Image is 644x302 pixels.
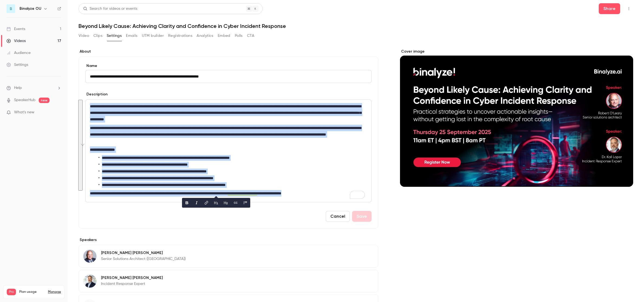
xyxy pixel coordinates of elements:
p: [PERSON_NAME] [PERSON_NAME] [101,250,186,256]
section: Cover image [400,49,633,187]
label: Name [85,63,372,69]
button: Registrations [168,31,192,40]
div: Settings [6,62,28,68]
button: Embed [218,31,230,40]
span: Pro [7,289,16,295]
p: Incident Response Expert [101,281,163,287]
button: Cancel [326,211,350,222]
div: Audience [6,50,31,56]
span: What's new [14,110,34,115]
div: Events [6,26,25,32]
div: To enrich screen reader interactions, please activate Accessibility in Grammarly extension settings [86,100,371,202]
button: Analytics [197,31,213,40]
div: Dr. Kall Loper[PERSON_NAME] [PERSON_NAME]Incident Response Expert [79,270,378,293]
a: SpeakerHub [14,97,35,103]
label: About [79,49,378,54]
span: new [39,98,50,103]
button: UTM builder [142,31,164,40]
li: help-dropdown-opener [6,85,61,91]
button: link [202,198,211,207]
section: description [85,99,372,202]
a: Manage [48,290,61,294]
h6: Binalyze OU [19,6,41,11]
img: Robert O’Leary [83,250,96,263]
button: Emails [126,31,137,40]
button: Polls [235,31,243,40]
button: Share [599,3,620,14]
span: Plan usage [19,290,45,294]
span: B [10,6,12,12]
label: Cover image [400,49,633,54]
button: Video [79,31,89,40]
label: Description [85,92,108,97]
div: Videos [6,38,26,44]
button: CTA [247,31,254,40]
div: Search for videos or events [83,6,137,12]
button: italic [192,198,201,207]
p: [PERSON_NAME] [PERSON_NAME] [101,275,163,281]
button: blockquote [241,198,250,207]
label: Speakers [79,237,378,243]
button: Clips [93,31,102,40]
button: Settings [107,31,122,40]
div: editor [86,100,371,202]
span: Help [14,85,22,91]
p: Senior Solutions Architect ([GEOGRAPHIC_DATA]) [101,256,186,262]
button: Top Bar Actions [625,4,633,13]
button: bold [183,198,191,207]
h1: Beyond Likely Cause: Achieving Clarity and Confidence in Cyber Incident Response [79,23,633,29]
div: Robert O’Leary[PERSON_NAME] [PERSON_NAME]Senior Solutions Architect ([GEOGRAPHIC_DATA]) [79,245,378,268]
img: Dr. Kall Loper [83,275,96,288]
